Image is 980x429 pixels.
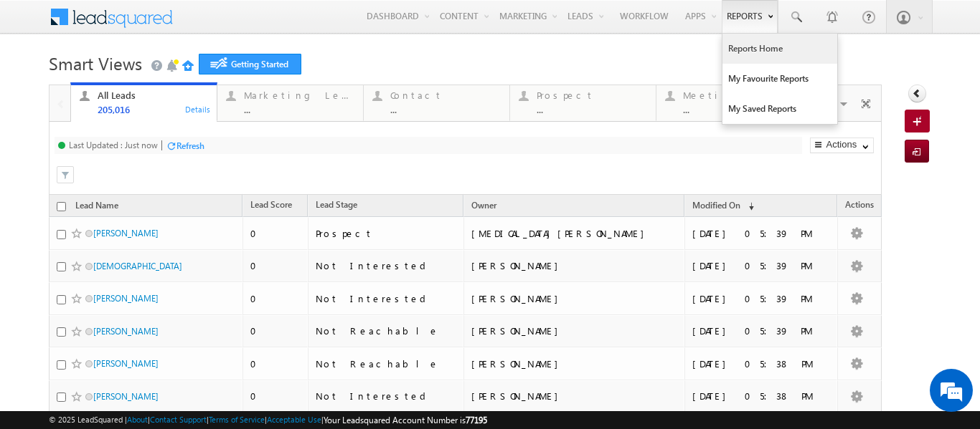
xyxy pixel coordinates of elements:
span: Modified On [692,200,740,211]
a: Lead Name [68,198,126,216]
a: Lead Stage [308,197,364,216]
input: Check all records [57,202,66,211]
div: [PERSON_NAME] [471,259,669,272]
a: My Favourite Reports [722,64,837,94]
div: [PERSON_NAME] [471,357,669,370]
span: (sorted descending) [743,201,754,212]
div: [PERSON_NAME] [471,390,669,403]
a: Contact... [363,85,510,121]
div: [DATE] 05:39 PM [692,292,831,305]
a: All Leads205,016Details [70,82,217,122]
span: Lead Score [250,199,292,210]
a: Reports Home [722,34,837,64]
div: Minimize live chat window [235,7,270,42]
div: [PERSON_NAME] [471,324,669,337]
a: About [127,415,148,424]
div: [PERSON_NAME] [471,292,669,305]
div: All Leads [98,90,208,101]
div: [DATE] 05:39 PM [692,259,831,272]
a: Contact Support [150,415,207,424]
a: Lead Score [243,197,299,216]
span: 77195 [466,415,487,425]
div: 0 [250,357,301,370]
div: Not Interested [316,292,458,305]
div: Leave a message [75,75,241,94]
span: Smart Views [49,52,142,74]
span: Actions [838,197,881,216]
div: Not Reachable [316,324,458,337]
em: Submit [210,331,260,350]
a: [PERSON_NAME] [93,326,159,337]
a: Getting Started [199,54,301,74]
div: ... [683,104,793,115]
div: Not Interested [316,390,458,403]
div: Not Reachable [316,357,458,370]
div: Marketing Leads [244,90,354,101]
div: Contact [390,90,501,101]
a: Modified On (sorted descending) [685,197,761,216]
a: [PERSON_NAME] [93,293,159,304]
span: Owner [471,200,496,211]
span: Your Leadsquared Account Number is [324,415,487,425]
a: My Saved Reports [722,94,837,124]
div: [DATE] 05:38 PM [692,390,831,403]
div: Meeting [683,90,793,101]
span: Lead Stage [316,199,357,210]
div: [DATE] 05:39 PM [692,227,831,240]
a: [PERSON_NAME] [93,391,159,402]
div: Refresh [176,140,204,151]
a: Prospect... [509,85,656,121]
div: Details [184,102,212,115]
a: Terms of Service [209,415,265,424]
span: © 2025 LeadSquared | | | | | [49,413,487,427]
div: 205,016 [98,104,208,115]
a: Meeting... [656,85,803,121]
a: [PERSON_NAME] [93,358,159,369]
div: ... [244,104,354,115]
a: Marketing Leads... [217,85,364,121]
textarea: Type your message and click 'Submit' [19,132,262,319]
div: ... [537,104,647,115]
div: 0 [250,227,301,240]
div: Last Updated : Just now [69,140,158,150]
div: [MEDICAL_DATA][PERSON_NAME] [471,227,669,240]
div: Prospect [537,90,647,101]
div: 0 [250,390,301,403]
div: 0 [250,292,301,305]
div: 0 [250,324,301,337]
img: d_60004797649_company_0_60004797649 [24,75,60,94]
div: 0 [250,259,301,272]
a: [DEMOGRAPHIC_DATA] [93,261,182,271]
div: [DATE] 05:38 PM [692,357,831,370]
div: [DATE] 05:39 PM [692,324,831,337]
div: Not Interested [316,259,458,272]
a: [PERSON_NAME] [93,228,159,238]
a: Acceptable Use [267,415,321,424]
div: Prospect [316,227,458,240]
div: ... [390,104,501,115]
